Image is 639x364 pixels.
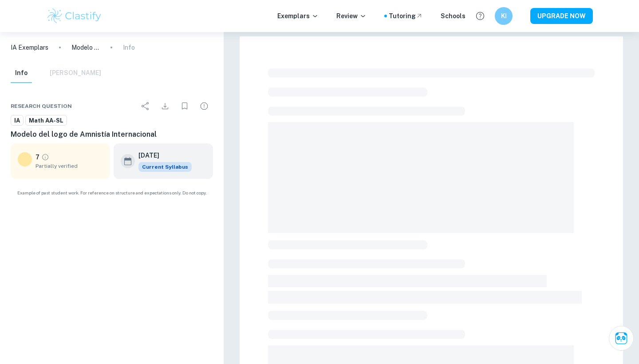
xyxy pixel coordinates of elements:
p: Info [123,43,135,52]
p: 7 [35,152,39,162]
span: Partially verified [35,162,103,170]
span: Research question [11,102,72,110]
h6: Modelo del logo de Amnistía Internacional [11,129,213,140]
div: Download [156,97,174,115]
div: This exemplar is based on the current syllabus. Feel free to refer to it for inspiration/ideas wh... [138,162,192,172]
button: Help and Feedback [473,8,488,24]
a: Schools [441,11,465,21]
p: Review [336,11,367,21]
span: Current Syllabus [138,162,192,172]
div: Bookmark [176,97,193,115]
div: Report issue [195,97,213,115]
button: Ask Clai [609,326,634,351]
h6: [DATE] [138,150,185,160]
span: Example of past student work. For reference on structure and expectations only. Do not copy. [11,190,213,196]
button: KI [495,7,513,25]
img: Clastify logo [46,7,103,25]
h6: KI [499,11,509,21]
a: Tutoring [389,11,423,21]
span: IA [11,116,23,125]
div: Share [137,97,154,115]
a: Math AA-SL [25,115,67,126]
a: Grade partially verified [41,153,49,161]
p: Modelo del logo de Amnistía Internacional [71,43,100,52]
button: UPGRADE NOW [530,8,593,24]
button: Info [11,63,32,83]
span: Math AA-SL [26,116,67,125]
a: IA [11,115,24,126]
a: IA Exemplars [11,43,48,52]
p: Exemplars [277,11,319,21]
